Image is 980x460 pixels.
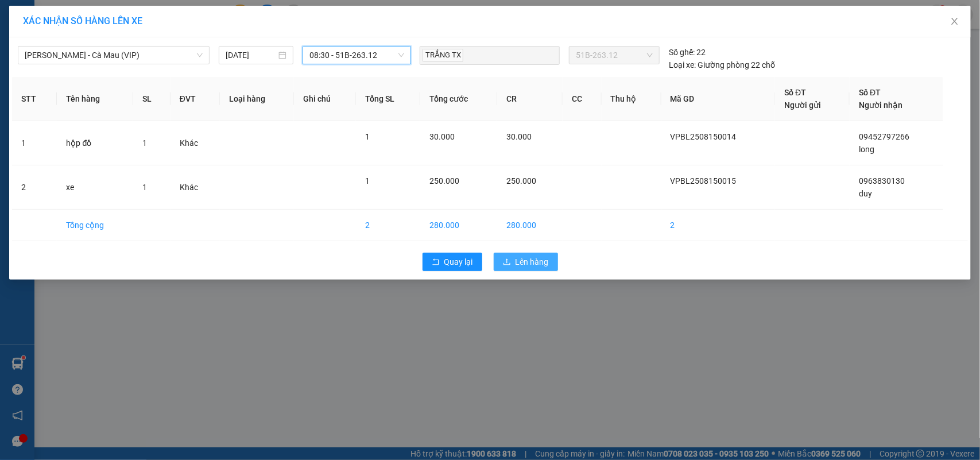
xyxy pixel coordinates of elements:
div: Giường phòng 22 chỗ [669,59,775,71]
td: 1 [12,121,57,165]
button: uploadLên hàng [494,253,558,271]
th: Loại hàng [220,77,293,121]
th: ĐVT [171,77,220,121]
button: rollbackQuay lại [423,253,482,271]
th: Tên hàng [57,77,133,121]
span: rollback [432,258,440,267]
td: 2 [661,210,776,241]
span: TRẮNG TX [423,49,463,62]
span: Người nhận [859,100,902,110]
span: 09452797266 [859,132,909,141]
td: Khác [171,121,220,165]
th: CR [497,77,563,121]
span: XÁC NHẬN SỐ HÀNG LÊN XE [23,16,142,26]
b: GỬI : VP [PERSON_NAME] [14,83,200,102]
span: VPBL2508150015 [671,176,737,185]
span: 0963830130 [859,176,905,185]
th: Ghi chú [294,77,356,121]
span: 51B-263.12 [576,47,653,64]
td: Tổng cộng [57,210,133,241]
img: logo.jpg [14,14,72,72]
span: Số ĐT [784,88,806,97]
th: STT [12,77,57,121]
td: 280.000 [497,210,563,241]
span: 250.000 [506,176,536,185]
td: xe [57,165,133,210]
th: Thu hộ [602,77,661,121]
span: Loại xe: [669,59,696,71]
span: Quay lại [444,256,473,268]
span: Lên hàng [516,256,549,268]
td: 280.000 [420,210,497,241]
button: Close [939,6,971,38]
span: 30.000 [506,132,532,141]
span: Hồ Chí Minh - Cà Mau (VIP) [25,47,203,64]
div: 22 [669,46,706,59]
span: 1 [142,183,147,192]
input: 15/08/2025 [226,49,276,61]
th: Tổng cước [420,77,497,121]
span: 1 [365,176,370,185]
span: Người gửi [784,100,821,110]
td: 2 [12,165,57,210]
th: SL [133,77,171,121]
td: Khác [171,165,220,210]
span: Số ĐT [859,88,881,97]
th: CC [563,77,602,121]
span: close [950,17,959,26]
span: duy [859,189,872,198]
td: hộp đồ [57,121,133,165]
li: Hotline: 02839552959 [107,42,480,57]
span: 1 [365,132,370,141]
span: long [859,145,874,154]
span: 1 [142,138,147,148]
span: VPBL2508150014 [671,132,737,141]
span: 250.000 [429,176,459,185]
span: upload [503,258,511,267]
span: Số ghế: [669,46,695,59]
span: 08:30 - 51B-263.12 [309,47,404,64]
th: Tổng SL [356,77,420,121]
li: 26 Phó Cơ Điều, Phường 12 [107,28,480,42]
span: 30.000 [429,132,455,141]
td: 2 [356,210,420,241]
th: Mã GD [661,77,776,121]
